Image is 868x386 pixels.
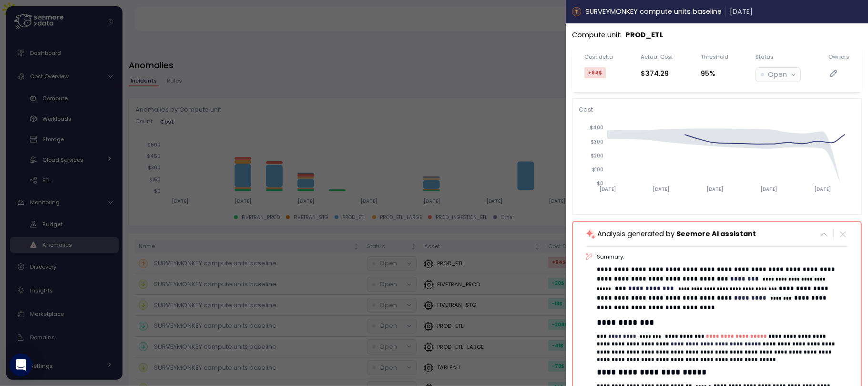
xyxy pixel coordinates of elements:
tspan: $0 [597,181,603,187]
div: Actual Cost [641,53,673,61]
tspan: [DATE] [706,186,723,192]
p: [DATE] [730,6,753,17]
span: Seemore AI assistant [676,229,756,239]
p: PROD_ETL [625,30,664,41]
p: Cost [579,105,855,115]
p: Summary: [597,253,848,261]
p: Analysis generated by [597,229,756,240]
tspan: $100 [592,167,603,173]
tspan: $300 [591,139,603,145]
tspan: $200 [591,153,603,159]
div: Cost delta [584,53,613,61]
p: Compute unit : [572,30,622,41]
tspan: [DATE] [760,186,777,192]
tspan: [DATE] [814,186,831,192]
div: 95% [701,68,728,79]
p: Open [768,69,787,80]
div: Threshold [701,53,728,61]
div: $374.29 [641,68,673,79]
div: Open Intercom Messenger [10,354,32,376]
div: Owners [828,53,849,61]
p: SURVEYMONKEY compute units baseline [585,6,722,17]
tspan: [DATE] [653,186,670,192]
div: Status [756,53,774,61]
button: Open [756,68,801,82]
tspan: $400 [590,125,603,131]
div: +64 $ [584,67,606,79]
tspan: [DATE] [599,186,616,192]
